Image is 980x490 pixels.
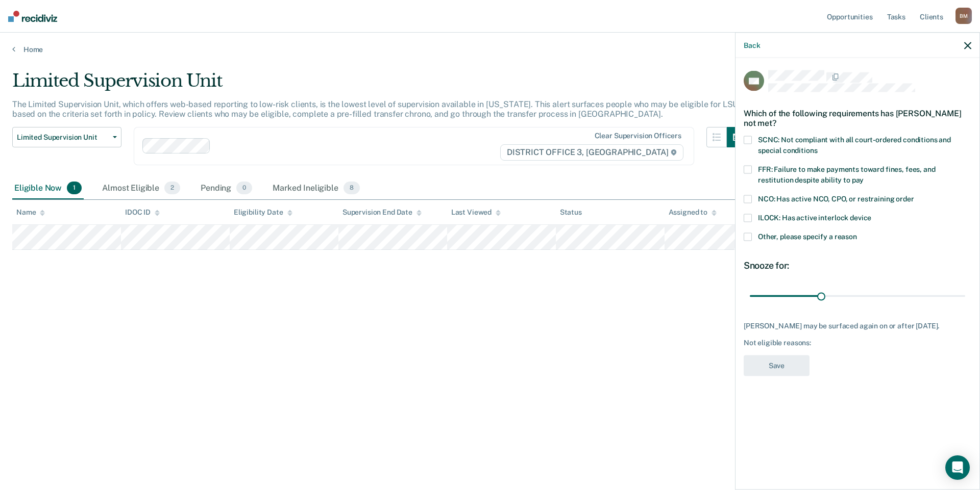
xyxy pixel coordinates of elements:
[758,136,951,154] span: SCNC: Not compliant with all court-ordered conditions and special conditions
[271,177,362,200] div: Marked Ineligible
[758,195,914,203] span: NCO: Has active NCO, CPO, or restraining order
[234,208,292,217] div: Eligibility Date
[758,233,857,241] span: Other, please specify a reason
[342,208,422,217] div: Supervision End Date
[199,177,254,200] div: Pending
[945,455,970,480] div: Open Intercom Messenger
[758,165,936,184] span: FFR: Failure to make payments toward fines, fees, and restitution despite ability to pay
[955,8,972,24] div: B M
[560,208,582,217] div: Status
[744,355,810,376] button: Save
[16,208,45,217] div: Name
[125,208,160,217] div: IDOC ID
[744,339,971,347] div: Not eligible reasons:
[8,11,57,22] img: Recidiviz
[164,182,180,195] span: 2
[451,208,501,217] div: Last Viewed
[12,45,968,54] a: Home
[100,177,182,200] div: Almost Eligible
[758,214,871,222] span: ILOCK: Has active interlock device
[12,99,738,119] p: The Limited Supervision Unit, which offers web-based reporting to low-risk clients, is the lowest...
[12,70,747,99] div: Limited Supervision Unit
[744,321,971,330] div: [PERSON_NAME] may be surfaced again on or after [DATE].
[236,182,252,195] span: 0
[344,182,360,195] span: 8
[669,208,717,217] div: Assigned to
[67,182,82,195] span: 1
[12,177,84,200] div: Eligible Now
[595,132,681,140] div: Clear supervision officers
[744,260,971,271] div: Snooze for:
[744,41,760,49] button: Back
[744,100,971,136] div: Which of the following requirements has [PERSON_NAME] not met?
[500,144,683,161] span: DISTRICT OFFICE 3, [GEOGRAPHIC_DATA]
[17,133,109,142] span: Limited Supervision Unit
